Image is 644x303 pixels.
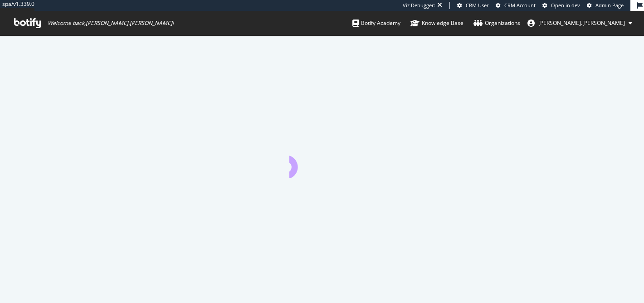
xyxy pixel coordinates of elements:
[595,2,624,9] span: Admin Page
[466,2,489,9] span: CRM User
[520,16,639,30] button: [PERSON_NAME].[PERSON_NAME]
[538,19,625,27] span: charles.lemaire
[352,19,400,28] div: Botify Academy
[403,2,435,9] div: Viz Debugger:
[410,11,463,35] a: Knowledge Base
[457,2,489,9] a: CRM User
[473,11,520,35] a: Organizations
[352,11,400,35] a: Botify Academy
[551,2,580,9] span: Open in dev
[504,2,536,9] span: CRM Account
[289,146,355,178] div: animation
[542,2,580,9] a: Open in dev
[587,2,624,9] a: Admin Page
[410,19,463,28] div: Knowledge Base
[496,2,536,9] a: CRM Account
[48,20,174,27] span: Welcome back, [PERSON_NAME].[PERSON_NAME] !
[473,19,520,28] div: Organizations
